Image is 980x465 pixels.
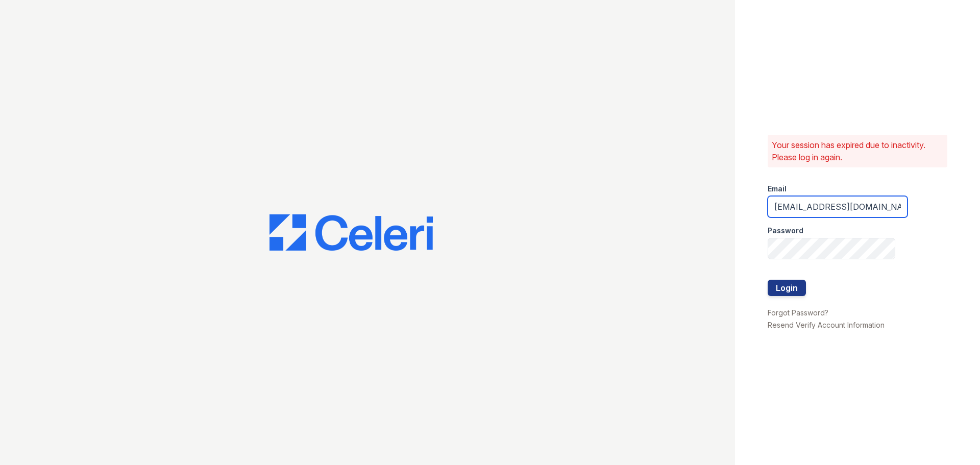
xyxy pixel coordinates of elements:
label: Password [768,226,803,236]
button: Login [768,280,806,296]
label: Email [768,184,787,194]
a: Resend Verify Account Information [768,321,885,329]
p: Your session has expired due to inactivity. Please log in again. [772,139,943,163]
a: Forgot Password? [768,308,828,317]
img: CE_Logo_Blue-a8612792a0a2168367f1c8372b55b34899dd931a85d93a1a3d3e32e68fde9ad4.png [269,214,433,251]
